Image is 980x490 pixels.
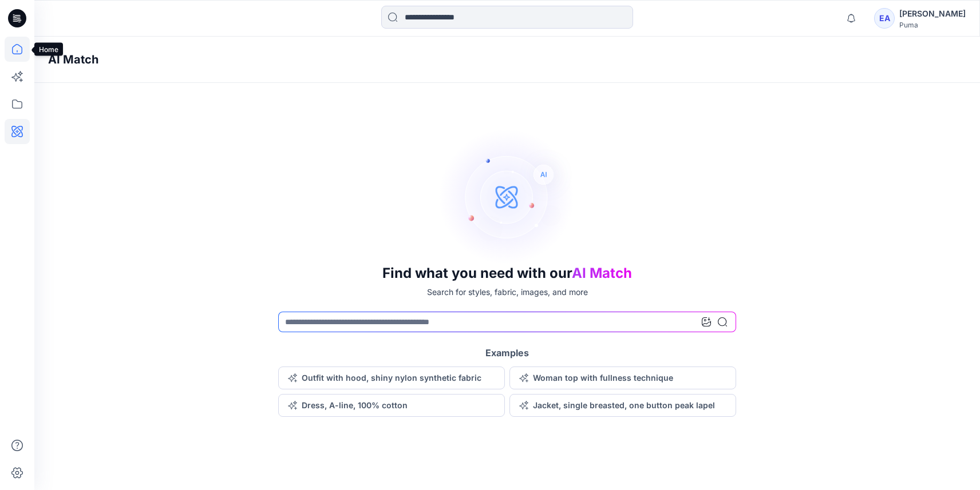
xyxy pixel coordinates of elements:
[278,366,505,389] button: Outfit with hood, shiny nylon synthetic fabric
[48,53,98,66] h4: AI Match
[438,128,576,265] img: AI Search
[572,265,632,281] span: AI Match
[874,8,895,29] div: EA
[382,265,632,281] h3: Find what you need with our
[509,366,736,389] button: Woman top with fullness technique
[485,346,529,360] h5: Examples
[899,21,966,29] div: Puma
[278,394,505,417] button: Dress, A-line, 100% cotton
[899,7,966,21] div: [PERSON_NAME]
[427,286,588,298] p: Search for styles, fabric, images, and more
[509,394,736,417] button: Jacket, single breasted, one button peak lapel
